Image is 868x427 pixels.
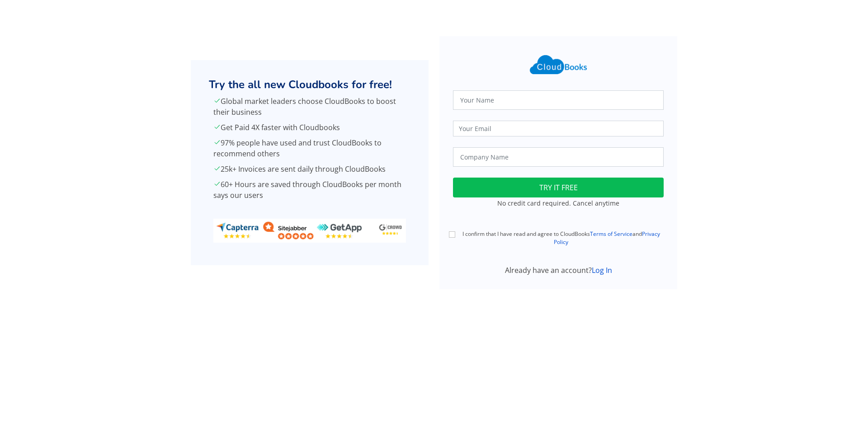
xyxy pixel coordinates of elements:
a: Privacy Policy [554,230,660,246]
a: Terms of Service [590,230,632,238]
h2: Try the all new Cloudbooks for free! [209,78,410,91]
p: 97% people have used and trust CloudBooks to recommend others [213,137,406,159]
a: Log In [592,265,612,275]
input: Your Email [453,121,664,136]
p: 25k+ Invoices are sent daily through CloudBooks [213,164,406,174]
small: No credit card required. Cancel anytime [497,199,619,207]
p: 60+ Hours are saved through CloudBooks per month says our users [213,179,406,201]
img: Cloudbooks Logo [524,50,592,80]
p: Global market leaders choose CloudBooks to boost their business [213,96,406,117]
button: TRY IT FREE [453,178,664,197]
label: I confirm that I have read and agree to CloudBooks and [458,230,664,246]
div: Already have an account? [448,265,669,276]
img: ratings_banner.png [213,219,406,243]
input: Company Name [453,147,664,167]
input: Your Name [453,90,664,110]
p: Get Paid 4X faster with Cloudbooks [213,122,406,133]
